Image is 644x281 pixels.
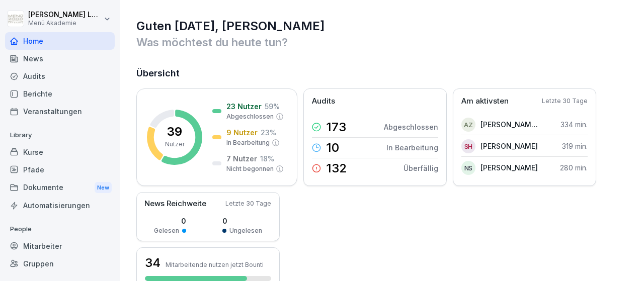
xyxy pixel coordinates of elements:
[226,127,258,138] p: 9 Nutzer
[326,142,339,154] p: 10
[5,197,115,214] a: Automatisierungen
[562,141,588,151] p: 319 min.
[165,140,185,149] p: Nutzer
[480,119,538,130] p: [PERSON_NAME] Zsarta
[222,216,262,226] p: 0
[560,162,588,173] p: 280 min.
[136,18,629,34] h1: Guten [DATE], [PERSON_NAME]
[542,97,588,106] p: Letzte 30 Tage
[225,199,271,208] p: Letzte 30 Tage
[226,112,274,121] p: Abgeschlossen
[5,143,115,161] a: Kurse
[5,127,115,143] p: Library
[5,50,115,67] a: News
[136,66,629,80] h2: Übersicht
[404,163,438,173] p: Überfällig
[226,164,274,173] p: Nicht begonnen
[260,153,274,164] p: 18 %
[154,216,186,226] p: 0
[28,11,102,19] p: [PERSON_NAME] Lechler
[560,119,588,130] p: 334 min.
[461,96,509,107] p: Am aktivsten
[5,32,115,50] a: Home
[386,142,438,153] p: In Bearbeitung
[226,101,262,112] p: 23 Nutzer
[226,153,257,164] p: 7 Nutzer
[461,118,475,132] div: AZ
[261,127,276,138] p: 23 %
[461,139,475,153] div: SH
[326,162,347,174] p: 132
[95,182,112,194] div: New
[480,162,538,173] p: [PERSON_NAME]
[5,67,115,85] a: Audits
[5,221,115,237] p: People
[144,198,206,210] p: News Reichweite
[154,226,179,235] p: Gelesen
[5,237,115,255] a: Mitarbeiter
[5,255,115,272] a: Gruppen
[5,178,115,197] a: DokumenteNew
[28,20,102,27] p: Menü Akademie
[226,138,270,147] p: In Bearbeitung
[384,122,438,132] p: Abgeschlossen
[461,161,475,175] div: NS
[5,85,115,103] a: Berichte
[166,261,264,268] p: Mitarbeitende nutzen jetzt Bounti
[167,126,182,138] p: 39
[229,226,262,235] p: Ungelesen
[480,141,538,151] p: [PERSON_NAME]
[312,96,335,107] p: Audits
[5,161,115,178] a: Pfade
[5,103,115,120] a: Veranstaltungen
[136,34,629,50] p: Was möchtest du heute tun?
[326,121,346,133] p: 173
[265,101,280,112] p: 59 %
[5,178,115,197] div: Dokumente
[145,254,160,271] h3: 34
